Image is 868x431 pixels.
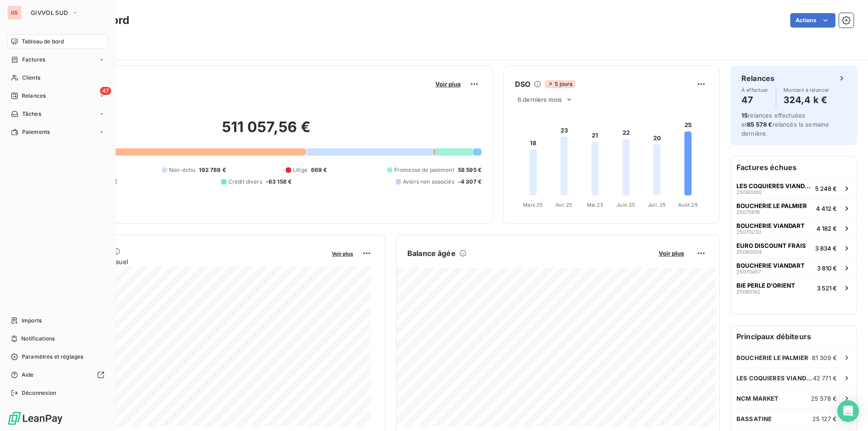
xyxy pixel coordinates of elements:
[435,81,461,88] span: Voir plus
[7,313,108,328] a: Imports
[741,112,748,119] span: 15
[816,205,837,212] span: 4 412 €
[51,118,481,145] h2: 511 057,56 €
[731,198,857,218] button: BOUCHERIE LE PALMIER250706184 412 €
[736,415,772,422] span: BASSATINE
[51,257,325,266] span: Chiffre d'affaires mensuel
[811,395,837,402] span: 25 578 €
[433,80,463,88] button: Voir plus
[659,250,684,257] span: Voir plus
[736,282,795,289] span: BIE PERLE D'ORIENT
[736,189,762,195] span: 25080080
[656,249,687,257] button: Voir plus
[617,202,635,208] tspan: Juin 25
[293,166,307,174] span: Litige
[22,38,64,46] span: Tableau de bord
[736,289,760,294] span: 25080142
[736,229,761,235] span: 25070230
[22,56,45,64] span: Factures
[837,400,859,422] div: Open Intercom Messenger
[736,182,811,189] span: LES COQUIERES VIANDES
[736,222,805,229] span: BOUCHERIE VIANDART
[731,218,857,238] button: BOUCHERIE VIANDART250702304 182 €
[394,166,454,174] span: Promesse de paiement
[815,185,837,192] span: 5 248 €
[736,354,808,361] span: BOUCHERIE LE PALMIER
[7,368,108,382] a: Aide
[7,52,108,67] a: Factures
[311,166,327,174] span: 669 €
[22,92,46,100] span: Relances
[22,371,34,379] span: Aide
[736,242,806,249] span: EURO DISCOUNT FRAIS
[22,317,42,325] span: Imports
[783,87,830,93] span: Montant à relancer
[199,166,226,174] span: 192 788 €
[7,89,108,103] a: 47Relances
[731,326,857,347] h6: Principaux débiteurs
[100,87,111,95] span: 47
[731,278,857,298] button: BIE PERLE D'ORIENT250801423 521 €
[518,96,562,103] span: 6 derniers mois
[22,74,40,82] span: Clients
[736,202,807,209] span: BOUCHERIE LE PALMIER
[731,178,857,198] button: LES COQUIERES VIANDES250800805 248 €
[22,128,50,136] span: Paiements
[22,110,41,118] span: Tâches
[22,353,83,361] span: Paramètres et réglages
[736,249,762,255] span: 25080004
[741,87,769,93] span: À effectuer
[21,335,55,343] span: Notifications
[31,9,68,16] span: GIVVOL SUD
[736,395,779,402] span: NCM MARKET
[736,374,813,382] span: LES COQUIERES VIANDES
[741,73,774,84] h6: Relances
[7,34,108,49] a: Tableau de bord
[458,178,481,186] span: -4 307 €
[678,202,698,208] tspan: Août 25
[813,374,837,382] span: 42 771 €
[7,5,22,20] div: GS
[731,156,857,178] h6: Factures échues
[329,249,356,257] button: Voir plus
[7,411,63,426] img: Logo LeanPay
[523,202,543,208] tspan: Mars 25
[731,258,857,278] button: BOUCHERIE VIANDART250704573 810 €
[812,354,837,361] span: 61 309 €
[747,121,772,128] span: 85 578 €
[741,112,829,137] span: relances effectuées et relancés la semaine dernière.
[7,125,108,139] a: Paiements
[741,93,769,107] h4: 47
[736,209,760,215] span: 25070618
[587,202,604,208] tspan: Mai 25
[7,107,108,121] a: Tâches
[407,248,456,259] h6: Balance âgée
[648,202,666,208] tspan: Juil. 25
[736,269,761,275] span: 25070457
[815,245,837,252] span: 3 834 €
[731,238,857,258] button: EURO DISCOUNT FRAIS250800043 834 €
[458,166,481,174] span: 58 595 €
[169,166,195,174] span: Non-échu
[817,265,837,272] span: 3 810 €
[7,71,108,85] a: Clients
[816,225,837,232] span: 4 182 €
[817,284,837,292] span: 3 521 €
[228,178,262,186] span: Crédit divers
[7,350,108,364] a: Paramètres et réglages
[403,178,454,186] span: Avoirs non associés
[812,415,837,422] span: 25 127 €
[332,251,353,257] span: Voir plus
[783,93,830,107] h4: 324,4 k €
[266,178,292,186] span: -63 158 €
[515,79,530,90] h6: DSO
[556,202,572,208] tspan: Avr. 25
[790,13,835,28] button: Actions
[22,389,57,397] span: Déconnexion
[545,80,575,88] span: 5 jours
[736,262,805,269] span: BOUCHERIE VIANDART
